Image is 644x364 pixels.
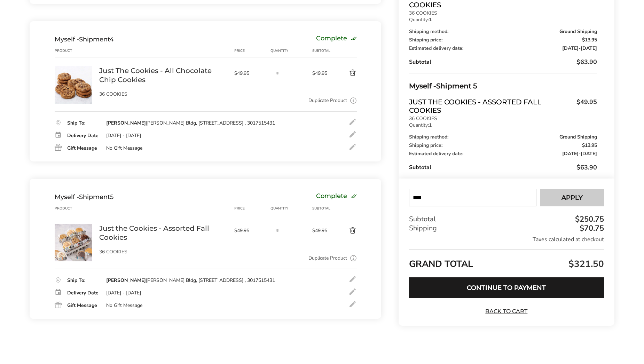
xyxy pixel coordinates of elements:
span: $13.95 [582,38,597,42]
div: Complete [316,35,357,43]
div: Ship To: [67,278,99,283]
div: No Gift Message [106,145,142,151]
div: Taxes calculated at checkout [409,236,604,243]
div: Shipment [55,35,114,43]
div: Shipping price: [409,38,597,42]
div: Quantity [270,48,312,54]
p: Quantity: [409,17,597,22]
span: [DATE] [581,150,597,157]
p: 36 COOKIES [409,11,597,16]
div: $70.75 [578,224,604,232]
img: Just the Cookies - Assorted Fall Cookies [55,224,92,261]
div: Shipping method: [409,29,597,34]
span: $49.95 [312,70,332,77]
div: Product [55,206,99,211]
span: [DATE] [562,150,579,157]
span: $321.50 [567,258,604,270]
input: Quantity input [270,66,284,80]
div: Estimated delivery date: [409,151,597,156]
div: Delivery Date [67,291,99,295]
div: Shipping method: [409,135,597,140]
button: Delete product [332,227,357,235]
div: GRAND TOTAL [409,250,604,272]
a: Just The Cookies - All Chocolate Chip Cookies [55,66,92,72]
div: Ship To: [67,121,99,126]
div: Gift Message [67,303,99,308]
div: Estimated delivery date: [409,46,597,51]
span: Myself - [55,35,79,43]
p: Quantity: [409,123,597,128]
div: [DATE] - [DATE] [106,290,141,296]
div: Subtotal [409,163,597,172]
div: Subtotal [312,206,332,211]
a: Just The Cookies - All Chocolate Chip Cookies [99,66,227,84]
strong: [PERSON_NAME] [106,277,146,284]
button: Apply [540,189,604,206]
span: Ground Shipping [559,29,597,34]
div: Delivery Date [67,133,99,138]
span: 4 [110,35,114,43]
p: 36 COOKIES [99,92,227,97]
div: Subtotal [409,215,604,224]
span: Just the Cookies - Assorted Fall Cookies [409,98,573,114]
button: Delete product [332,69,357,77]
span: - [562,151,597,156]
strong: [PERSON_NAME] [106,120,146,126]
img: Just The Cookies - All Chocolate Chip Cookies [55,66,92,104]
span: Apply [561,195,583,201]
span: $63.90 [576,58,597,66]
span: $49.95 [573,98,597,113]
div: Price [234,48,270,54]
div: Price [234,206,270,211]
div: Shipment [55,193,113,201]
div: Subtotal [409,58,597,66]
span: [DATE] [562,45,579,52]
span: $49.95 [234,227,267,234]
p: 36 COOKIES [409,116,597,121]
span: - [562,46,597,51]
strong: 1 [429,16,432,23]
a: Duplicate Product [308,97,347,104]
div: Product [55,48,99,54]
span: Myself - [409,82,436,90]
span: $49.95 [234,70,267,77]
input: Quantity input [270,224,284,238]
a: Back to Cart [482,308,531,315]
a: Just the Cookies - Assorted Fall Cookies [99,224,227,242]
div: Subtotal [312,48,332,54]
div: No Gift Message [106,302,142,309]
span: $63.90 [576,163,597,172]
span: 5 [110,193,113,201]
div: Shipping [409,224,604,233]
span: $49.95 [312,227,332,234]
strong: 1 [429,122,432,128]
div: $250.75 [573,215,604,223]
div: Complete [316,193,357,201]
span: [DATE] [581,45,597,52]
p: 36 COOKIES [99,250,227,254]
div: Gift Message [67,146,99,151]
div: [PERSON_NAME] Bldg, [STREET_ADDRESS] , 3017515431 [106,120,275,126]
a: Duplicate Product [308,254,347,262]
span: Ground Shipping [559,135,597,140]
button: Continue to Payment [409,277,604,298]
div: Quantity [270,206,312,211]
a: Just the Cookies - Assorted Fall Cookies$49.95 [409,98,597,114]
span: Myself - [55,193,79,201]
div: Shipment 5 [409,80,597,92]
span: $13.95 [582,143,597,148]
div: [PERSON_NAME] Bldg, [STREET_ADDRESS] , 3017515431 [106,277,275,284]
div: Shipping price: [409,143,597,148]
div: [DATE] - [DATE] [106,133,141,139]
a: Just the Cookies - Assorted Fall Cookies [55,223,92,230]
